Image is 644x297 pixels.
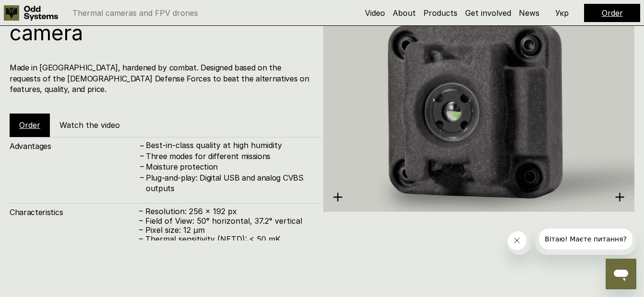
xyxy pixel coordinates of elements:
a: Get involved [465,8,511,18]
a: Products [423,8,457,18]
iframe: Close message [507,231,531,255]
iframe: Button to launch messaging window [606,259,636,289]
h1: Kurbas-256 – our thermal camera [10,1,312,43]
h4: Moisture protection [146,161,312,172]
h4: – [140,140,144,151]
h4: Characteristics [10,207,139,217]
h4: Made in [GEOGRAPHIC_DATA], hardened by combat. Designed based on the requests of the [DEMOGRAPHIC... [10,62,312,94]
p: – Resolution: 256 x 192 px [139,207,312,216]
iframe: Message from company [535,228,636,255]
a: Order [19,120,40,130]
a: Video [365,8,385,18]
p: Укр [555,9,569,17]
a: News [519,8,539,18]
p: Thermal cameras and FPV drones [72,9,198,17]
h4: Advantages [10,141,139,151]
h4: – [140,172,144,183]
h4: – [140,161,144,171]
h5: Watch the video [59,120,120,130]
a: About [393,8,416,18]
p: – Field of View: 50° horizontal, 37.2° vertical [139,217,312,226]
p: Best-in-class quality at high humidity [146,141,312,150]
a: Order [602,8,623,18]
h4: – [140,150,144,161]
p: – Thermal sensitivity (NETD): < 50 mK [139,235,312,244]
h4: Three modes for different missions [146,151,312,161]
h4: Plug-and-play: Digital USB and analog CVBS outputs [146,172,312,194]
p: – Pixel size: 12 µm [139,226,312,235]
